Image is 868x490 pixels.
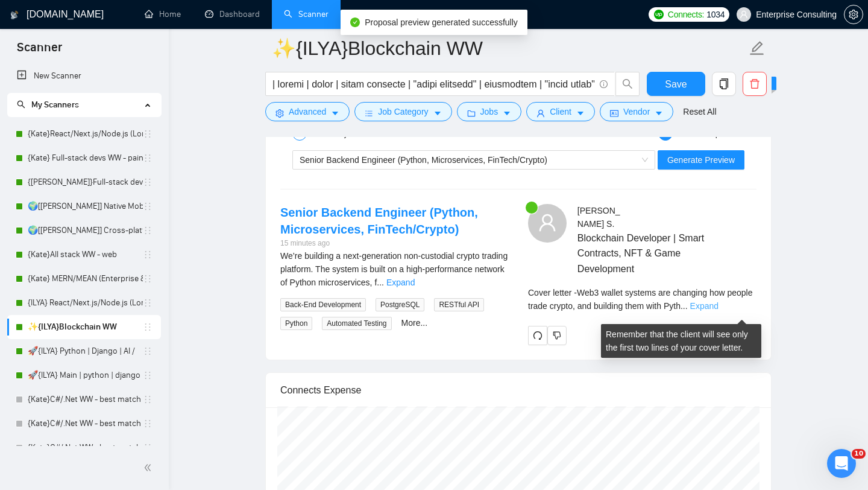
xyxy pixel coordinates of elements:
[401,318,428,328] a: More...
[143,129,153,139] span: holder
[377,278,384,287] span: ...
[28,170,143,194] a: {[PERSON_NAME]}Full-stack devs WW (<1 month) - pain point
[503,109,511,118] span: caret-down
[28,218,143,243] a: 🌍[[PERSON_NAME]] Cross-platform Mobile WW
[712,72,736,96] button: copy
[7,387,161,412] li: {Kate}C#/.Net WW - best match
[143,298,153,308] span: holder
[143,395,153,404] span: holder
[365,17,518,27] span: Proposal preview generated successfully
[28,243,143,267] a: {Kate}All stack WW - web
[143,153,153,163] span: holder
[143,226,153,235] span: holder
[601,324,761,358] div: Remember that the client will see only the first two lines of your cover letter.
[265,102,350,121] button: settingAdvancedcaret-down
[665,77,687,92] span: Save
[289,105,326,118] span: Advanced
[143,274,153,284] span: holder
[668,8,704,21] span: Connects:
[616,78,639,89] span: search
[610,109,618,118] span: idcard
[547,326,567,345] button: dislike
[538,213,557,232] span: user
[143,202,153,211] span: holder
[528,326,547,345] button: redo
[272,77,594,92] input: Search Freelance Jobs...
[143,462,156,474] span: double-left
[143,419,153,428] span: holder
[376,298,424,311] span: PostgreSQL
[17,64,151,88] a: New Scanner
[143,322,153,332] span: holder
[844,10,863,19] a: setting
[529,331,547,340] span: redo
[712,78,735,89] span: copy
[528,288,753,311] span: Cover letter - Web3 wallet systems are changing how people trade crypto, and building them with Pyth
[654,10,664,19] img: upwork-logo.png
[526,102,595,121] button: userClientcaret-down
[600,80,608,88] span: info-circle
[143,250,153,259] span: holder
[28,387,143,412] a: {Kate}C#/.Net WW - best match
[7,291,161,315] li: {ILYA} React/Next.js/Node.js (Long-term, All Niches)
[143,346,153,356] span: holder
[28,291,143,315] a: {ILYA} React/Next.js/Node.js (Long-term, All Niches)
[683,105,716,118] a: Reset All
[272,33,747,63] input: Scanner name...
[615,72,640,96] button: search
[7,146,161,170] li: {Kate} Full-stack devs WW - pain point
[17,100,79,110] span: My Scanners
[852,449,866,459] span: 10
[749,40,765,56] span: edit
[480,105,498,118] span: Jobs
[550,105,571,118] span: Client
[28,412,143,436] a: {Kate}C#/.Net WW - best match (not preferred location)
[7,194,161,218] li: 🌍[Kate] Native Mobile WW
[655,109,663,118] span: caret-down
[378,105,428,118] span: Job Category
[331,109,339,118] span: caret-down
[300,155,547,165] span: Senior Backend Engineer (Python, Microservices, FinTech/Crypto)
[28,267,143,291] a: {Kate} MERN/MEAN (Enterprise & SaaS)
[743,72,767,96] button: delete
[647,72,705,96] button: Save
[681,301,688,311] span: ...
[7,243,161,267] li: {Kate}All stack WW - web
[528,286,756,313] div: Remember that the client will see only the first two lines of your cover letter.
[7,315,161,339] li: ✨{ILYA}Blockchain WW
[7,122,161,146] li: {Kate}React/Next.js/Node.js (Long-term, All Niches)
[275,109,284,118] span: setting
[28,146,143,170] a: {Kate} Full-stack devs WW - pain point
[280,373,756,407] div: Connects Expense
[576,109,585,118] span: caret-down
[284,9,329,19] a: searchScanner
[143,177,153,187] span: holder
[205,9,260,19] a: dashboardDashboard
[31,100,79,110] span: My Scanners
[280,298,366,311] span: Back-End Development
[7,436,161,460] li: {Kate}C#/.Net WW - best match (<1 month)
[28,436,143,460] a: {Kate}C#/.Net WW - best match (<1 month)
[143,371,153,380] span: holder
[664,130,668,138] span: 2
[658,150,744,170] button: Generate Preview
[7,339,161,363] li: 🚀{ILYA} Python | Django | AI /
[690,301,719,311] a: Expand
[600,102,673,121] button: idcardVendorcaret-down
[706,8,725,21] span: 1034
[467,109,476,118] span: folder
[350,17,360,27] span: check-circle
[7,412,161,436] li: {Kate}C#/.Net WW - best match (not preferred location)
[553,331,561,340] span: dislike
[143,443,153,453] span: holder
[365,109,373,118] span: bars
[7,170,161,194] li: {Kate}Full-stack devs WW (<1 month) - pain point
[17,100,25,109] span: search
[280,317,312,330] span: Python
[740,10,748,19] span: user
[623,105,650,118] span: Vendor
[457,102,522,121] button: folderJobscaret-down
[280,238,509,249] div: 15 minutes ago
[743,78,766,89] span: delete
[667,153,735,167] span: Generate Preview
